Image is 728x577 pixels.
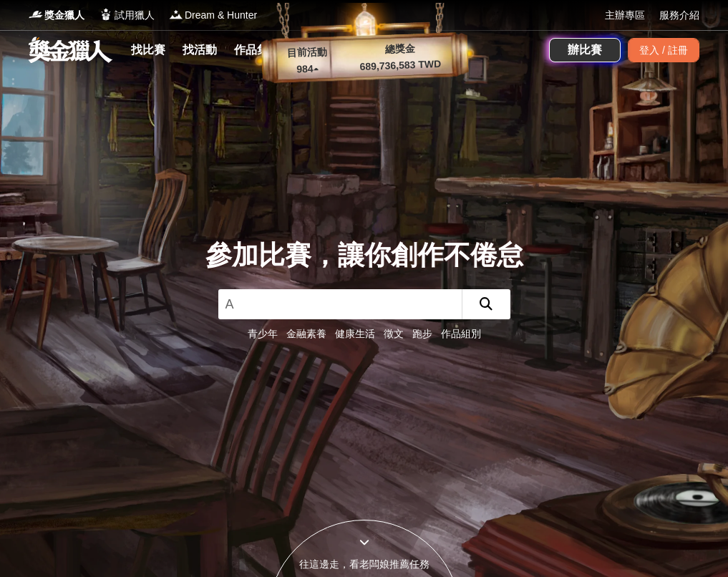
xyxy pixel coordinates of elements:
[384,328,404,339] a: 徵文
[605,8,645,23] a: 主辦專區
[278,44,336,62] p: 目前活動
[177,40,223,60] a: 找活動
[335,39,465,59] p: 總獎金
[335,328,375,339] a: 健康生活
[549,38,621,62] a: 辦比賽
[278,61,336,78] p: 984 ▴
[268,557,460,572] div: 往這邊走，看老闆娘推薦任務
[336,56,465,75] p: 689,736,583 TWD
[99,7,113,21] img: Logo
[218,289,462,319] input: 2025「洗手新日常：全民 ALL IN」洗手歌全台徵選
[29,8,84,23] a: Logo獎金獵人
[169,7,183,21] img: Logo
[29,7,43,21] img: Logo
[185,8,257,23] span: Dream & Hunter
[205,236,523,276] div: 參加比賽，讓你創作不倦怠
[44,8,84,23] span: 獎金獵人
[125,40,171,60] a: 找比賽
[659,8,699,23] a: 服務介紹
[286,328,326,339] a: 金融素養
[412,328,432,339] a: 跑步
[248,328,278,339] a: 青少年
[99,8,155,23] a: Logo試用獵人
[441,328,481,339] a: 作品組別
[115,8,155,23] span: 試用獵人
[228,40,274,60] a: 作品集
[628,38,699,62] div: 登入 / 註冊
[169,8,257,23] a: LogoDream & Hunter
